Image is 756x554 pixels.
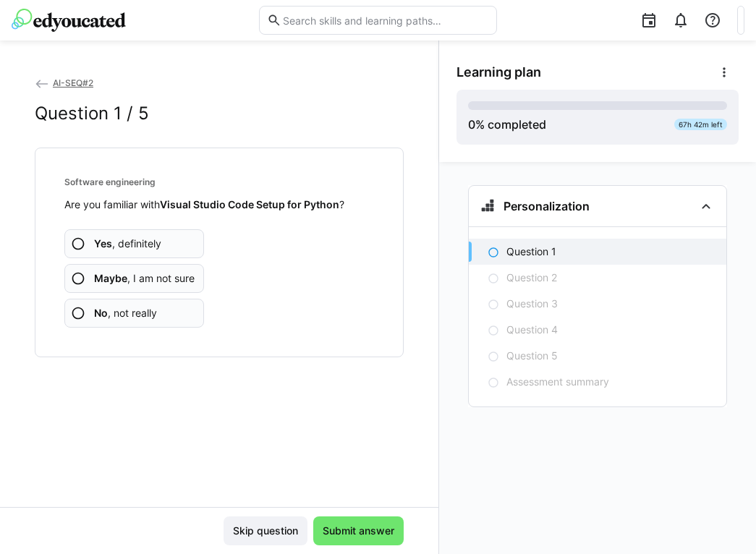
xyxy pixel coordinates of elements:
strong: Visual Studio Code Setup for Python [160,198,339,210]
h4: Software engineering [64,177,374,187]
p: Question 4 [506,323,558,337]
b: Maybe [94,272,127,284]
span: , I am not sure [94,271,195,286]
span: Submit answer [320,524,396,538]
span: Learning plan [456,64,541,80]
p: Question 5 [506,349,558,363]
div: 67h 42m left [674,119,727,130]
h2: Question 1 / 5 [35,103,149,124]
span: Skip question [231,524,300,538]
p: Question 2 [506,270,557,285]
b: No [94,307,108,319]
span: Are you familiar with ? [64,198,344,210]
b: Yes [94,237,112,250]
h3: Personalization [504,199,590,213]
button: Skip question [224,516,307,545]
p: Assessment summary [506,375,609,389]
p: Question 1 [506,244,556,259]
button: Submit answer [313,516,404,545]
span: AI-SEQ#2 [53,77,93,88]
input: Search skills and learning paths… [281,14,488,27]
span: 0 [468,117,475,132]
div: % completed [468,116,546,133]
p: Question 3 [506,297,558,311]
span: , not really [94,306,157,320]
span: , definitely [94,236,161,251]
a: AI-SEQ#2 [35,77,93,88]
